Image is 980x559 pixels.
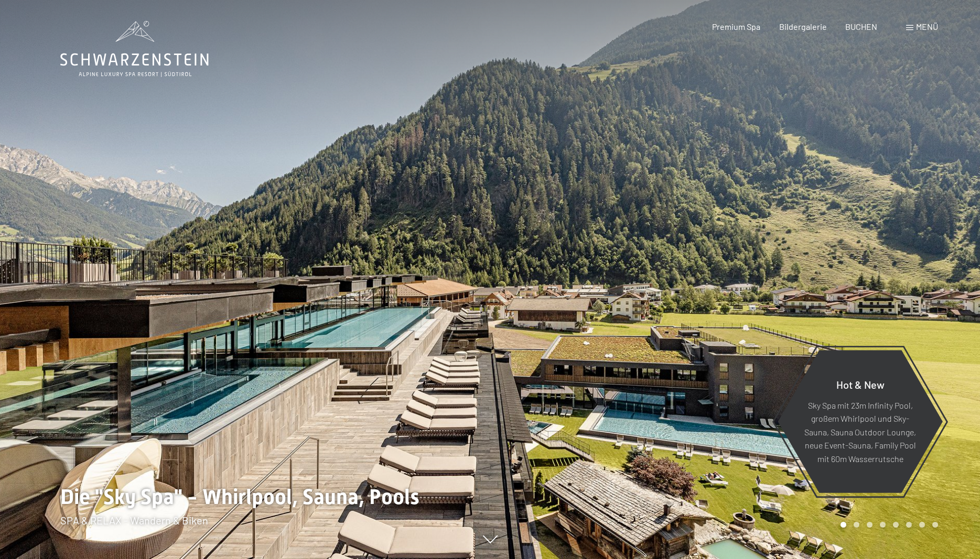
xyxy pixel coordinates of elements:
div: Carousel Page 6 [906,522,912,528]
div: Carousel Page 7 [919,522,925,528]
a: Premium Spa [712,21,760,31]
a: Bildergalerie [779,21,827,31]
p: Sky Spa mit 23m Infinity Pool, großem Whirlpool und Sky-Sauna, Sauna Outdoor Lounge, neue Event-S... [803,398,917,465]
a: BUCHEN [845,21,877,31]
div: Carousel Page 1 (Current Slide) [841,522,846,528]
div: Carousel Pagination [837,522,938,528]
a: Hot & New Sky Spa mit 23m Infinity Pool, großem Whirlpool und Sky-Sauna, Sauna Outdoor Lounge, ne... [777,349,943,494]
div: Carousel Page 5 [893,522,899,528]
div: Carousel Page 8 [932,522,938,528]
span: Menü [916,21,938,31]
div: Carousel Page 3 [867,522,873,528]
div: Carousel Page 4 [880,522,886,528]
div: Carousel Page 2 [854,522,859,528]
span: Hot & New [836,378,885,390]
